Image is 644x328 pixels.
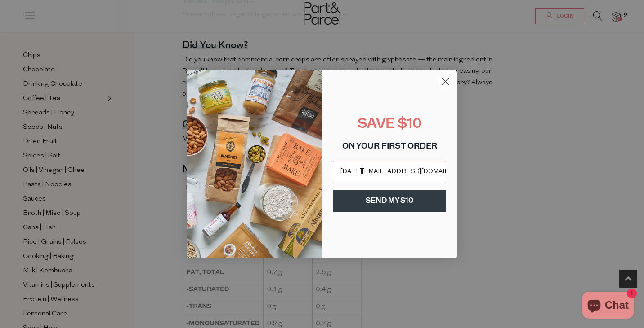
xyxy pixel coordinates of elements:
[438,74,453,89] button: Close dialog
[187,70,322,258] img: 8150f546-27cf-4737-854f-2b4f1cdd6266.png
[333,190,446,212] button: SEND MY $10
[358,118,422,131] span: SAVE $10
[579,292,637,321] inbox-online-store-chat: Shopify online store chat
[333,161,446,183] input: Email
[342,143,437,151] span: ON YOUR FIRST ORDER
